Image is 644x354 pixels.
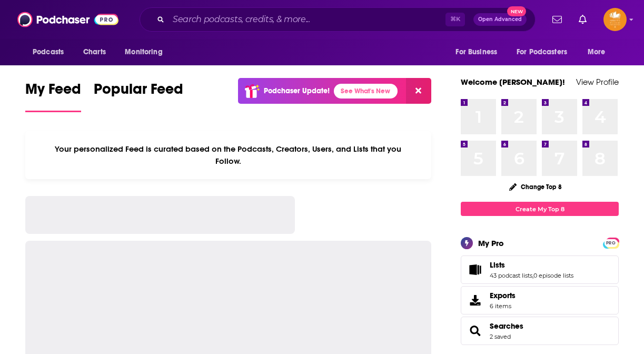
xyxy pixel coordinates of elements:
[264,86,330,95] p: Podchaser Update!
[464,323,486,338] a: Searches
[588,45,606,60] span: More
[464,262,486,277] a: Lists
[25,80,81,112] a: My Feed
[574,11,591,28] a: Show notifications dropdown
[25,131,431,179] div: Your personalized Feed is curated based on the Podcasts, Creators, Users, and Lists that you Follow.
[490,302,516,310] span: 6 items
[461,202,619,216] a: Create My Top 8
[490,291,516,300] span: Exports
[448,42,510,62] button: open menu
[490,260,573,270] a: Lists
[76,42,112,62] a: Charts
[461,317,619,345] span: Searches
[25,80,81,104] span: My Feed
[548,11,566,28] a: Show notifications dropdown
[533,272,573,279] a: 0 episode lists
[603,8,627,31] span: Logged in as ShreveWilliams
[478,17,522,22] span: Open Advanced
[464,293,486,308] span: Exports
[169,11,445,28] input: Search podcasts, credits, & more...
[455,45,497,60] span: For Business
[117,42,176,62] button: open menu
[83,45,106,60] span: Charts
[473,13,527,26] button: Open AdvancedNew
[605,239,617,247] a: PRO
[25,42,77,62] button: open menu
[490,321,523,331] a: Searches
[478,238,504,248] div: My Pro
[490,333,511,340] a: 2 saved
[140,7,536,32] div: Search podcasts, credits, & more...
[461,77,565,87] a: Welcome [PERSON_NAME]!
[445,13,465,26] span: ⌘ K
[503,180,568,193] button: Change Top 8
[461,286,619,314] a: Exports
[507,6,526,16] span: New
[17,9,118,29] img: Podchaser - Follow, Share and Rate Podcasts
[576,77,619,87] a: View Profile
[517,45,567,60] span: For Podcasters
[490,260,505,270] span: Lists
[94,80,183,112] a: Popular Feed
[603,8,627,31] button: Show profile menu
[490,272,532,279] a: 43 podcast lists
[125,45,162,60] span: Monitoring
[532,272,533,279] span: ,
[334,84,398,99] a: See What's New
[605,239,617,247] span: PRO
[603,8,627,31] img: User Profile
[461,255,619,284] span: Lists
[94,80,183,104] span: Popular Feed
[33,45,64,60] span: Podcasts
[580,42,619,62] button: open menu
[510,42,582,62] button: open menu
